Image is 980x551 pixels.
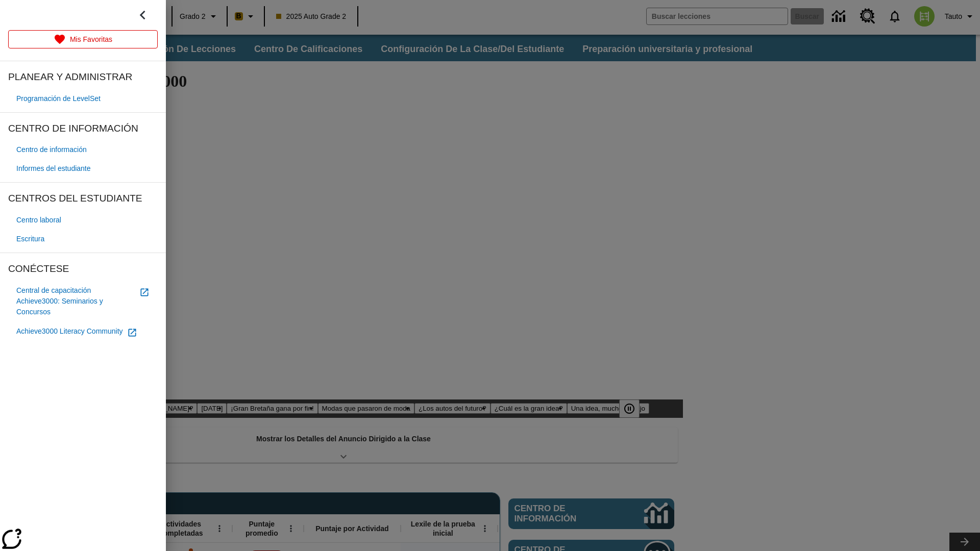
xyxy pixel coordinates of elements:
[16,144,87,155] span: Centro de información
[16,285,135,317] span: Central de capacitación Achieve3000: Seminarios y Concursos
[8,69,158,85] span: PLANEAR Y ADMINISTRAR
[8,211,158,230] a: Centro laboral
[8,230,158,248] a: Escritura
[70,34,112,45] p: Mis Favoritas
[16,326,123,337] span: Achieve3000 Literacy Community
[8,321,158,342] a: Achieve3000 Literacy Community, se abrirá en una nueva pestaña del navegador
[16,93,101,104] span: Programación de LevelSet
[4,8,149,17] body: Máximo 600 caracteres Presiona Escape para desactivar la barra de herramientas Presiona Alt + F10...
[8,30,158,48] a: Mis Favoritas
[8,261,158,277] span: CONÉCTESE
[8,140,158,159] a: Centro de información
[8,191,158,207] span: CENTROS DEL ESTUDIANTE
[16,215,61,226] span: Centro laboral
[8,121,158,137] span: CENTRO DE INFORMACIÓN
[16,234,44,244] span: Escritura
[8,281,158,321] a: Central de capacitación Achieve3000: Seminarios y Concursos, se abrirá en una nueva pestaña del n...
[8,89,158,108] a: Programación de LevelSet
[16,163,91,174] span: Informes del estudiante
[8,159,158,178] a: Informes del estudiante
